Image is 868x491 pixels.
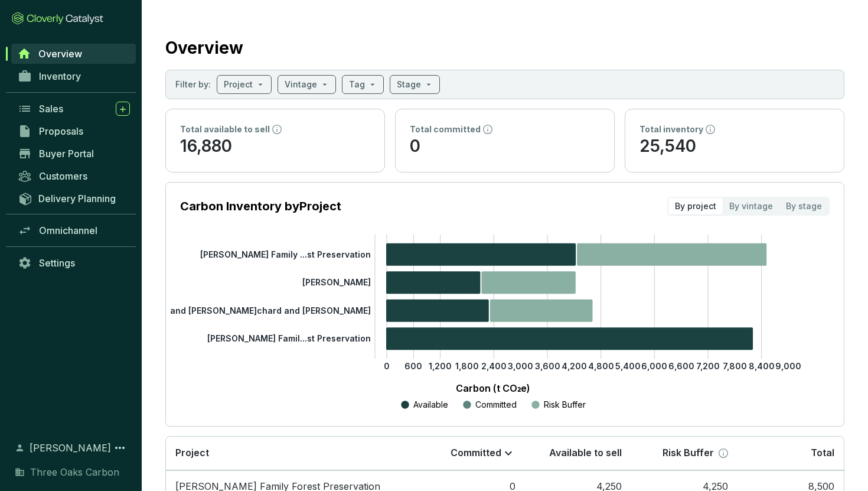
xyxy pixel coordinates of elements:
tspan: [PERSON_NAME] Famil...st Preservation [207,333,371,343]
p: 25,540 [639,135,830,158]
p: Total committed [410,123,481,135]
tspan: 6,000 [641,361,667,371]
th: Project [166,437,419,470]
h2: Overview [165,35,243,60]
span: Sales [39,103,63,115]
span: Omnichannel [39,225,97,236]
p: Risk Buffer [544,399,586,411]
p: 0 [410,135,600,158]
a: Proposals [12,121,136,141]
p: Committed [475,399,517,411]
p: Committed [451,447,501,460]
tspan: 4,800 [588,361,614,371]
tspan: [PERSON_NAME] and [PERSON_NAME]chard and [PERSON_NAME] [99,305,371,316]
span: Three Oaks Carbon [30,465,119,479]
tspan: [PERSON_NAME] Family ...st Preservation [200,249,371,259]
span: Proposals [39,125,83,137]
a: Settings [12,253,136,273]
tspan: 0 [384,361,390,371]
p: Carbon (t CO₂e) [198,381,788,395]
span: Settings [39,257,75,269]
div: By stage [779,198,828,214]
tspan: 7,200 [696,361,720,371]
tspan: 5,400 [615,361,641,371]
tspan: 3,600 [535,361,560,371]
span: Delivery Planning [38,193,116,204]
a: Buyer Portal [12,144,136,164]
span: [PERSON_NAME] [30,441,111,455]
tspan: 3,000 [508,361,533,371]
a: Omnichannel [12,220,136,240]
tspan: 8,400 [749,361,775,371]
p: Total available to sell [180,123,270,135]
tspan: 9,000 [775,361,801,371]
p: Risk Buffer [663,447,714,460]
tspan: [PERSON_NAME] [302,277,371,287]
th: Total [738,437,844,470]
a: Inventory [12,66,136,86]
tspan: 2,400 [481,361,507,371]
span: Overview [38,48,82,60]
th: Available to sell [525,437,631,470]
span: Customers [39,170,87,182]
div: By project [668,198,723,214]
p: 16,880 [180,135,370,158]
a: Delivery Planning [12,188,136,208]
tspan: 600 [404,361,422,371]
p: Available [413,399,448,411]
a: Overview [11,44,136,64]
div: By vintage [723,198,779,214]
tspan: 7,800 [723,361,747,371]
p: Carbon Inventory by Project [180,198,341,214]
tspan: 1,800 [455,361,479,371]
tspan: 1,200 [429,361,452,371]
tspan: 4,200 [562,361,587,371]
tspan: 6,600 [668,361,694,371]
span: Buyer Portal [39,148,94,160]
p: Filter by: [175,79,211,90]
a: Sales [12,99,136,119]
a: Customers [12,166,136,186]
div: segmented control [667,197,830,216]
p: Total inventory [639,123,703,135]
span: Inventory [39,70,81,82]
